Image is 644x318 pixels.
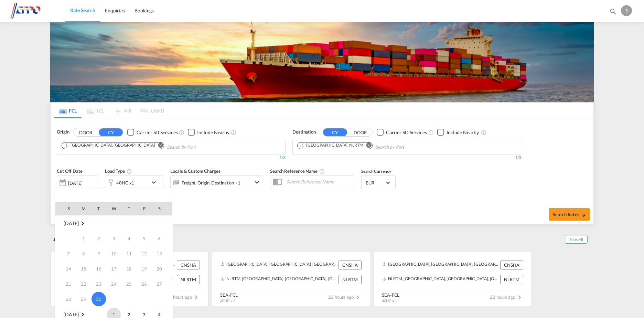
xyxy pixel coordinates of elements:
td: Friday September 12 2025 [137,246,152,261]
td: Thursday September 4 2025 [121,231,137,246]
tr: Week 2 [55,246,172,261]
span: 30 [92,292,106,306]
tr: Week 4 [55,276,172,291]
td: Sunday September 21 2025 [55,276,76,291]
td: Wednesday September 10 2025 [106,246,121,261]
tr: Week 3 [55,261,172,276]
td: Saturday September 20 2025 [152,261,172,276]
th: T [91,202,106,215]
td: Wednesday September 3 2025 [106,231,121,246]
td: Monday September 1 2025 [76,231,91,246]
td: Sunday September 28 2025 [55,291,76,307]
th: S [152,202,172,215]
th: M [76,202,91,215]
td: September 2025 [55,215,172,231]
span: [DATE] [64,220,78,226]
td: Tuesday September 9 2025 [91,246,106,261]
td: Friday September 5 2025 [137,231,152,246]
td: Thursday September 11 2025 [121,246,137,261]
td: Monday September 29 2025 [76,291,91,307]
td: Tuesday September 16 2025 [91,261,106,276]
tr: Week undefined [55,215,172,231]
td: Wednesday September 17 2025 [106,261,121,276]
th: T [121,202,137,215]
td: Thursday September 25 2025 [121,276,137,291]
td: Sunday September 7 2025 [55,246,76,261]
td: Thursday September 18 2025 [121,261,137,276]
td: Monday September 15 2025 [76,261,91,276]
td: Monday September 8 2025 [76,246,91,261]
td: Sunday September 14 2025 [55,261,76,276]
td: Friday September 19 2025 [137,261,152,276]
tr: Week 5 [55,291,172,307]
th: W [106,202,121,215]
td: Tuesday September 23 2025 [91,276,106,291]
td: Saturday September 27 2025 [152,276,172,291]
th: S [55,202,76,215]
span: [DATE] [64,311,78,317]
td: Saturday September 13 2025 [152,246,172,261]
td: Friday September 26 2025 [137,276,152,291]
tr: Week 1 [55,231,172,246]
td: Tuesday September 30 2025 [91,291,106,307]
th: F [137,202,152,215]
td: Tuesday September 2 2025 [91,231,106,246]
td: Saturday September 6 2025 [152,231,172,246]
td: Monday September 22 2025 [76,276,91,291]
td: Wednesday September 24 2025 [106,276,121,291]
